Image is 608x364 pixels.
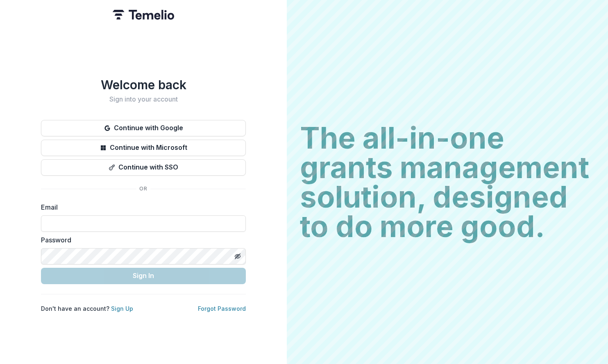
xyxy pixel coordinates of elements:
[41,159,246,176] button: Continue with SSO
[41,304,133,313] p: Don't have an account?
[41,235,241,245] label: Password
[41,120,246,136] button: Continue with Google
[41,77,246,92] h1: Welcome back
[41,95,246,103] h2: Sign into your account
[113,10,174,20] img: Temelio
[41,202,241,212] label: Email
[41,140,246,156] button: Continue with Microsoft
[111,305,133,312] a: Sign Up
[41,268,246,284] button: Sign In
[231,250,244,263] button: Toggle password visibility
[198,305,246,312] a: Forgot Password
